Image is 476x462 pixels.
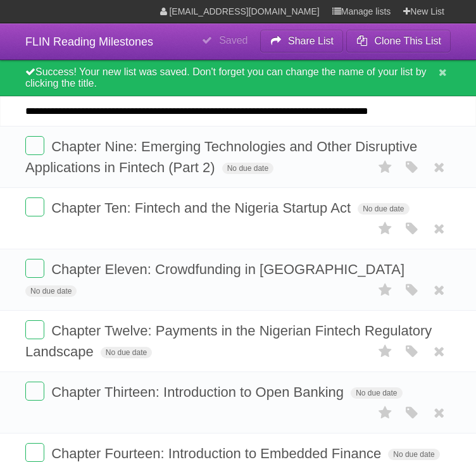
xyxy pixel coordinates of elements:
[25,382,44,401] label: Done
[25,136,44,155] label: Done
[260,30,344,53] button: Share List
[25,139,417,175] span: Chapter Nine: Emerging Technologies and Other Disruptive Applications in Fintech (Part 2)
[51,446,384,461] span: Chapter Fourteen: Introduction to Embedded Finance
[51,200,354,216] span: Chapter Ten: Fintech and the Nigeria Startup Act
[346,30,451,53] button: Clone This List
[25,35,153,48] span: FLIN Reading Milestones
[101,347,152,358] span: No due date
[25,320,44,339] label: Done
[222,163,273,174] span: No due date
[25,197,44,216] label: Done
[219,35,247,46] b: Saved
[25,259,44,278] label: Done
[51,261,408,277] span: Chapter Eleven: Crowdfunding in [GEOGRAPHIC_DATA]
[388,449,439,460] span: No due date
[25,285,77,297] span: No due date
[373,280,398,301] label: Star task
[373,403,398,423] label: Star task
[51,384,347,400] span: Chapter Thirteen: Introduction to Open Banking
[373,157,398,178] label: Star task
[25,443,44,462] label: Done
[358,203,409,215] span: No due date
[373,218,398,239] label: Star task
[288,35,334,46] b: Share List
[373,341,398,362] label: Star task
[25,323,432,359] span: Chapter Twelve: Payments in the Nigerian Fintech Regulatory Landscape
[351,387,402,399] span: No due date
[374,35,441,46] b: Clone This List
